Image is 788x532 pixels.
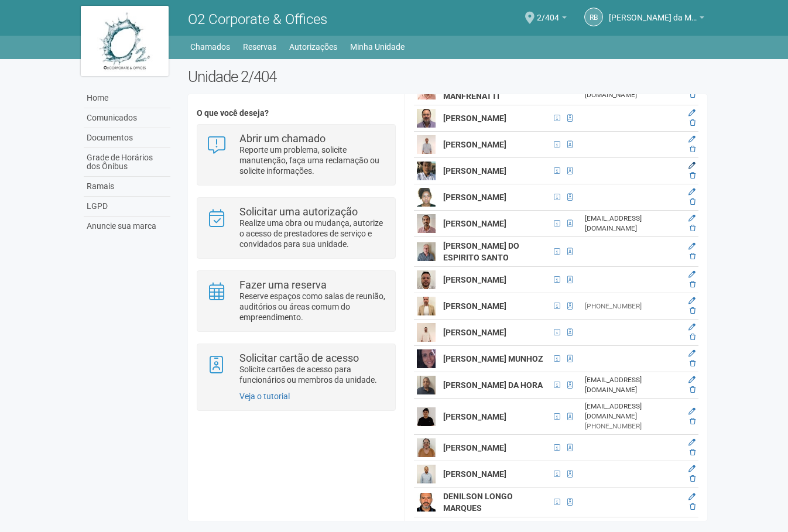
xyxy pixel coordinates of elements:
[688,349,696,358] a: Editar membro
[585,214,680,234] div: [EMAIL_ADDRESS][DOMAIN_NAME]
[690,198,696,206] a: Excluir membro
[690,280,696,289] a: Excluir membro
[443,114,506,123] strong: [PERSON_NAME]
[84,177,170,197] a: Ramais
[188,68,707,85] h2: Unidade 2/404
[443,301,506,311] strong: [PERSON_NAME]
[417,323,436,342] img: user.png
[688,376,696,384] a: Editar membro
[443,443,506,452] strong: [PERSON_NAME]
[443,241,519,262] strong: [PERSON_NAME] DO ESPIRITO SANTO
[239,364,386,385] p: Solicite cartões de acesso para funcionários ou membros da unidade.
[350,39,405,55] a: Minha Unidade
[690,359,696,368] a: Excluir membro
[688,438,696,447] a: Editar membro
[690,307,696,315] a: Excluir membro
[206,207,386,249] a: Solicitar uma autorização Realize uma obra ou mudança, autorize o acesso de prestadores de serviç...
[688,270,696,279] a: Editar membro
[206,133,386,176] a: Abrir um chamado Reporte um problema, solicite manutenção, faça uma reclamação ou solicite inform...
[206,353,386,385] a: Solicitar cartão de acesso Solicite cartões de acesso para funcionários ou membros da unidade.
[239,132,326,145] strong: Abrir um chamado
[609,15,704,24] a: [PERSON_NAME] da Motta Junior
[690,145,696,153] a: Excluir membro
[690,417,696,425] a: Excluir membro
[688,521,696,529] a: Editar membro
[585,375,680,395] div: [EMAIL_ADDRESS][DOMAIN_NAME]
[84,217,170,236] a: Anuncie sua marca
[443,166,506,176] strong: [PERSON_NAME]
[197,109,395,118] h4: O que você deseja?
[690,448,696,457] a: Excluir membro
[417,349,436,368] img: user.png
[443,469,506,479] strong: [PERSON_NAME]
[443,412,506,421] strong: [PERSON_NAME]
[690,224,696,232] a: Excluir membro
[243,39,276,55] a: Reservas
[688,214,696,222] a: Editar membro
[239,279,327,291] strong: Fazer uma reserva
[239,352,359,364] strong: Solicitar cartão de acesso
[239,218,386,249] p: Realize uma obra ou mudança, autorize o acesso de prestadores de serviço e convidados para sua un...
[417,214,436,233] img: user.png
[690,171,696,180] a: Excluir membro
[443,354,543,363] strong: [PERSON_NAME] MUNHOZ
[688,465,696,473] a: Editar membro
[417,297,436,315] img: user.png
[688,135,696,143] a: Editar membro
[190,39,230,55] a: Chamados
[206,280,386,322] a: Fazer uma reserva Reserve espaços como salas de reunião, auditórios ou áreas comum do empreendime...
[84,148,170,177] a: Grade de Horários dos Ônibus
[585,301,680,311] div: [PHONE_NUMBER]
[84,128,170,148] a: Documentos
[81,6,169,76] img: logo.jpg
[84,108,170,128] a: Comunicados
[443,275,506,284] strong: [PERSON_NAME]
[584,8,603,26] a: RB
[417,242,436,261] img: user.png
[417,438,436,457] img: user.png
[609,2,697,22] span: Raul Barrozo da Motta Junior
[690,91,696,99] a: Excluir membro
[239,145,386,176] p: Reporte um problema, solicite manutenção, faça uma reclamação ou solicite informações.
[417,465,436,483] img: user.png
[443,140,506,149] strong: [PERSON_NAME]
[443,492,513,513] strong: DENILSON LONGO MARQUES
[84,197,170,217] a: LGPD
[585,421,680,431] div: [PHONE_NUMBER]
[417,162,436,180] img: user.png
[239,205,358,218] strong: Solicitar uma autorização
[443,219,506,228] strong: [PERSON_NAME]
[417,376,436,394] img: user.png
[417,109,436,128] img: user.png
[188,11,327,28] span: O2 Corporate & Offices
[690,252,696,260] a: Excluir membro
[443,328,506,337] strong: [PERSON_NAME]
[537,2,559,22] span: 2/404
[443,193,506,202] strong: [PERSON_NAME]
[417,407,436,426] img: user.png
[690,503,696,511] a: Excluir membro
[690,386,696,394] a: Excluir membro
[688,188,696,196] a: Editar membro
[690,333,696,341] a: Excluir membro
[688,242,696,250] a: Editar membro
[443,380,543,390] strong: [PERSON_NAME] DA HORA
[690,119,696,127] a: Excluir membro
[537,15,567,24] a: 2/404
[688,493,696,501] a: Editar membro
[688,407,696,416] a: Editar membro
[688,109,696,117] a: Editar membro
[417,493,436,512] img: user.png
[417,270,436,289] img: user.png
[585,401,680,421] div: [EMAIL_ADDRESS][DOMAIN_NAME]
[688,323,696,331] a: Editar membro
[417,135,436,154] img: user.png
[688,297,696,305] a: Editar membro
[239,291,386,322] p: Reserve espaços como salas de reunião, auditórios ou áreas comum do empreendimento.
[690,475,696,483] a: Excluir membro
[289,39,337,55] a: Autorizações
[84,88,170,108] a: Home
[239,392,290,401] a: Veja o tutorial
[417,188,436,207] img: user.png
[688,162,696,170] a: Editar membro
